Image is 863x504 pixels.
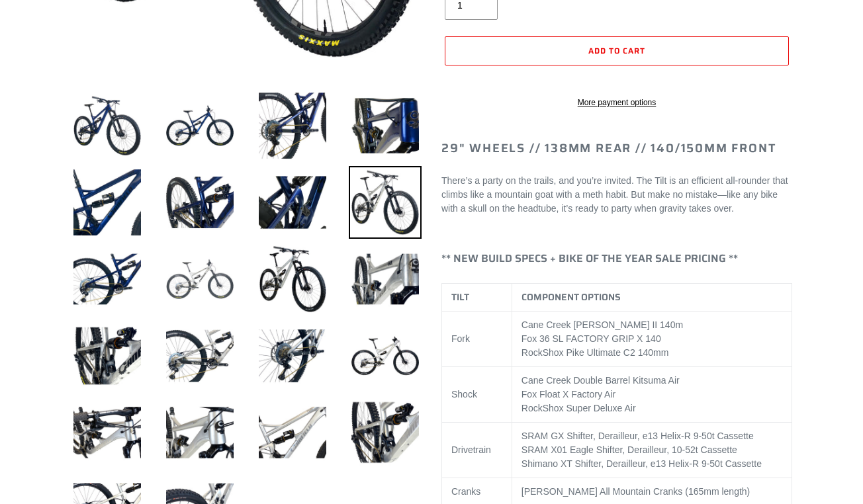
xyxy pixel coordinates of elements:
[163,319,236,392] img: Load image into Gallery viewer, TILT - Complete Bike
[349,243,422,315] img: Load image into Gallery viewer, TILT - Complete Bike
[349,396,422,469] img: Load image into Gallery viewer, TILT - Complete Bike
[256,243,329,315] img: Load image into Gallery viewer, TILT - Complete Bike
[71,166,144,239] img: Load image into Gallery viewer, TILT - Complete Bike
[163,243,236,315] img: Load image into Gallery viewer, TILT - Complete Bike
[71,243,144,315] img: Load image into Gallery viewer, TILT - Complete Bike
[256,396,329,469] img: Load image into Gallery viewer, TILT - Complete Bike
[442,366,512,422] td: Shock
[512,283,792,311] th: COMPONENT OPTIONS
[441,252,792,265] h4: ** NEW BUILD SPECS + BIKE OF THE YEAR SALE PRICING **
[163,396,236,469] img: Load image into Gallery viewer, TILT - Complete Bike
[256,166,329,239] img: Load image into Gallery viewer, TILT - Complete Bike
[349,166,422,239] img: Load image into Gallery viewer, TILT - Complete Bike
[71,396,144,469] img: Load image into Gallery viewer, TILT - Complete Bike
[349,89,422,162] img: Load image into Gallery viewer, TILT - Complete Bike
[349,319,422,392] img: Load image into Gallery viewer, TILT - Complete Bike
[512,366,792,422] td: Cane Creek Double Barrel Kitsuma Air Fox Float X Factory Air RockShox Super Deluxe Air
[256,319,329,392] img: Load image into Gallery viewer, TILT - Complete Bike
[442,283,512,311] th: TILT
[71,89,144,162] img: Load image into Gallery viewer, TILT - Complete Bike
[445,97,789,108] a: More payment options
[163,166,236,239] img: Load image into Gallery viewer, TILT - Complete Bike
[588,44,645,57] span: Add to cart
[445,36,789,65] button: Add to cart
[512,422,792,478] td: SRAM GX Shifter, Derailleur, e13 Helix-R 9-50t Cassette SRAM X01 Eagle Shifter, Derailleur, 10-52...
[163,89,236,162] img: Load image into Gallery viewer, TILT - Complete Bike
[442,311,512,366] td: Fork
[256,89,329,162] img: Load image into Gallery viewer, TILT - Complete Bike
[441,174,792,216] p: There’s a party on the trails, and you’re invited. The Tilt is an efficient all-rounder that clim...
[512,311,792,366] td: Cane Creek [PERSON_NAME] II 140m Fox 36 SL FACTORY GRIP X 140 RockShox Pike Ultimate C2 140mm
[441,142,792,156] h2: 29" Wheels // 138mm Rear // 140/150mm Front
[71,319,144,392] img: Load image into Gallery viewer, TILT - Complete Bike
[442,422,512,478] td: Drivetrain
